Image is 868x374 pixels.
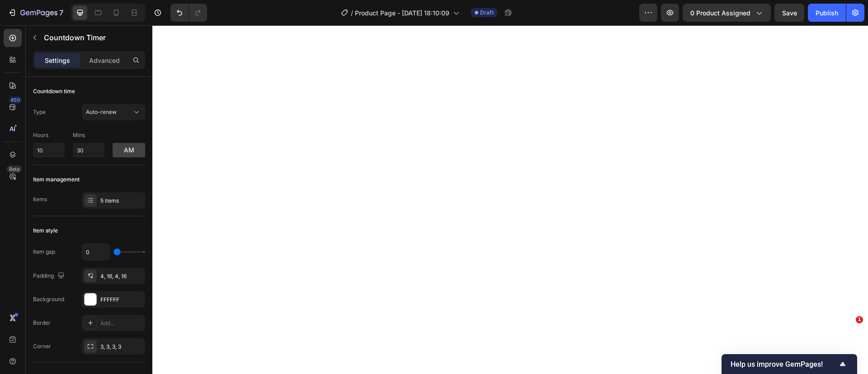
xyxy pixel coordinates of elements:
div: Countdown time [33,87,75,95]
div: Padding [33,270,66,282]
p: Hours [33,131,65,139]
div: Border [33,319,51,327]
button: 0 product assigned [683,4,771,22]
div: Item style [33,227,58,235]
div: FFFFFF [100,296,143,304]
p: Settings [45,56,70,65]
span: / [351,8,353,18]
span: 1 [856,316,863,323]
div: 5 items [100,197,143,205]
div: Item gap [33,248,55,256]
div: Corner [33,342,51,350]
span: Auto-renew [86,109,117,115]
span: Save [782,9,797,17]
p: Mins [73,131,104,139]
button: Auto-renew [82,104,145,120]
div: Items [33,195,47,204]
button: Publish [808,4,846,22]
div: 450 [9,96,22,104]
div: Add... [100,319,143,327]
div: Type [33,108,46,116]
input: Auto [82,244,109,260]
div: Item management [33,175,80,184]
button: am [113,143,145,157]
iframe: Design area [152,25,868,374]
div: Undo/Redo [170,4,207,22]
div: Beta [7,166,22,173]
div: Background [33,295,64,303]
div: 3, 3, 3, 3 [100,343,143,351]
span: 0 product assigned [690,8,750,18]
span: Product Page - [DATE] 18:10:09 [355,8,449,18]
p: Countdown Timer [44,32,142,43]
iframe: Intercom live chat [837,330,859,351]
button: Show survey - Help us improve GemPages! [731,359,848,369]
p: 7 [59,7,63,18]
div: 4, 16, 4, 16 [100,272,143,280]
span: Draft [480,9,494,17]
div: Publish [816,8,838,18]
span: Help us improve GemPages! [731,360,837,369]
p: Advanced [89,56,120,65]
button: 7 [4,4,67,22]
button: Save [774,4,804,22]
